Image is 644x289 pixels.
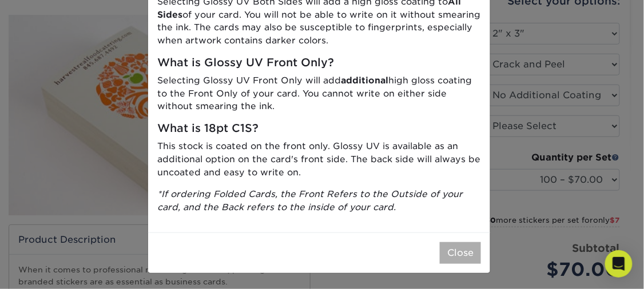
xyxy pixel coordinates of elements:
p: Selecting Glossy UV Front Only will add high gloss coating to the Front Only of your card. You ca... [157,74,481,113]
div: Open Intercom Messenger [605,250,633,278]
p: This stock is coated on the front only. Glossy UV is available as an additional option on the car... [157,140,481,179]
strong: additional [341,75,388,86]
h5: What is Glossy UV Front Only? [157,57,481,70]
button: Close [440,242,481,264]
i: *If ordering Folded Cards, the Front Refers to the Outside of your card, and the Back refers to t... [157,188,463,212]
h5: What is 18pt C1S? [157,122,481,135]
